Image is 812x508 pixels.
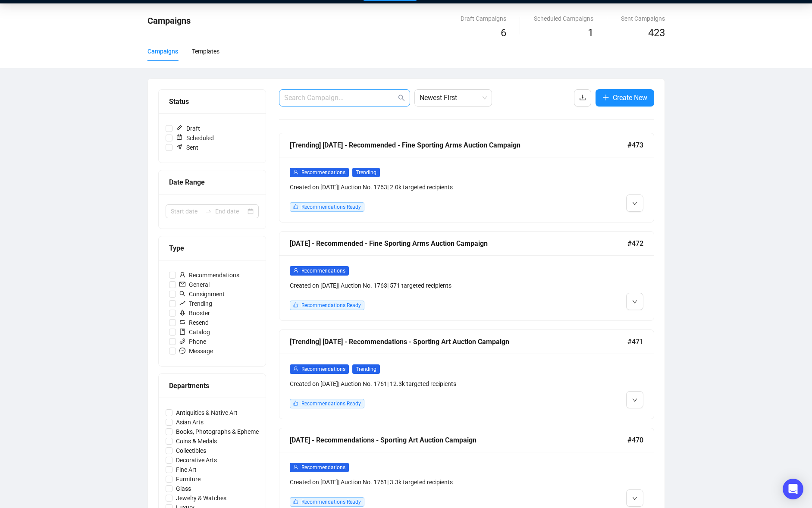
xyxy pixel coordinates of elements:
span: Trending [352,364,380,374]
span: Recommendations Ready [301,302,361,308]
a: [Trending] [DATE] - Recommended - Fine Sporting Arms Auction Campaign#473userRecommendationsTrend... [279,133,654,223]
span: Antiquities & Native Art [172,408,241,417]
span: plus [602,94,609,101]
span: like [293,302,298,307]
span: Recommendations [301,169,345,176]
span: download [579,94,586,101]
div: Open Intercom Messenger [783,479,803,499]
span: Message [176,346,216,356]
span: Trending [176,299,216,308]
span: Recommendations [301,464,345,470]
span: Scheduled [172,133,217,143]
span: Consignment [176,289,228,299]
span: rocket [179,310,185,316]
span: General [176,280,213,289]
span: down [632,201,637,206]
span: Campaigns [147,16,191,26]
div: Date Range [169,177,255,188]
span: like [293,204,298,209]
span: Newest First [420,90,487,106]
span: retweet [179,319,185,325]
span: 423 [648,27,665,39]
div: [Trending] [DATE] - Recommendations - Sporting Art Auction Campaign [290,336,627,347]
span: search [398,94,405,101]
a: [Trending] [DATE] - Recommendations - Sporting Art Auction Campaign#471userRecommendationsTrendin... [279,329,654,419]
span: like [293,401,298,406]
span: down [632,299,637,304]
span: #472 [627,238,643,249]
span: #471 [627,336,643,347]
div: Created on [DATE] | Auction No. 1763 | 2.0k targeted recipients [290,182,554,192]
input: Search Campaign... [284,93,396,103]
span: Recommendations Ready [301,499,361,505]
span: down [632,398,637,403]
div: Type [169,243,255,254]
span: 6 [501,27,506,39]
span: message [179,348,185,354]
span: Trending [352,168,380,177]
a: [DATE] - Recommended - Fine Sporting Arms Auction Campaign#472userRecommendationsCreated on [DATE... [279,231,654,321]
span: Draft [172,124,204,133]
span: book [179,329,185,335]
div: [DATE] - Recommended - Fine Sporting Arms Auction Campaign [290,238,627,249]
span: Asian Arts [172,417,207,427]
span: Recommendations Ready [301,204,361,210]
span: like [293,499,298,504]
span: 1 [588,27,593,39]
span: rise [179,300,185,306]
span: to [205,208,212,215]
span: Books, Photographs & Ephemera [172,427,268,436]
div: Draft Campaigns [461,14,506,23]
span: Catalog [176,327,213,337]
span: Create New [613,92,647,103]
div: Sent Campaigns [621,14,665,23]
div: Created on [DATE] | Auction No. 1763 | 571 targeted recipients [290,281,554,290]
span: Glass [172,484,194,493]
span: Decorative Arts [172,455,220,465]
span: Recommendations [176,270,243,280]
span: phone [179,338,185,344]
span: Resend [176,318,212,327]
span: Furniture [172,474,204,484]
span: Fine Art [172,465,200,474]
span: down [632,496,637,501]
span: user [293,464,298,470]
div: [Trending] [DATE] - Recommended - Fine Sporting Arms Auction Campaign [290,140,627,151]
div: Created on [DATE] | Auction No. 1761 | 12.3k targeted recipients [290,379,554,389]
div: Departments [169,380,255,391]
span: user [179,272,185,278]
span: user [293,268,298,273]
div: Status [169,96,255,107]
div: Templates [192,47,219,56]
div: [DATE] - Recommendations - Sporting Art Auction Campaign [290,435,627,445]
span: Recommendations Ready [301,401,361,407]
span: mail [179,281,185,287]
div: Created on [DATE] | Auction No. 1761 | 3.3k targeted recipients [290,477,554,487]
input: End date [215,207,246,216]
span: #473 [627,140,643,151]
span: Coins & Medals [172,436,220,446]
span: Recommendations [301,268,345,274]
span: user [293,366,298,371]
span: Booster [176,308,213,318]
span: Phone [176,337,210,346]
button: Create New [596,89,654,107]
span: #470 [627,435,643,445]
span: search [179,291,185,297]
span: Jewelry & Watches [172,493,230,503]
div: Campaigns [147,47,178,56]
input: Start date [171,207,201,216]
span: user [293,169,298,175]
span: Collectibles [172,446,210,455]
span: Recommendations [301,366,345,372]
div: Scheduled Campaigns [534,14,593,23]
span: Sent [172,143,202,152]
span: swap-right [205,208,212,215]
